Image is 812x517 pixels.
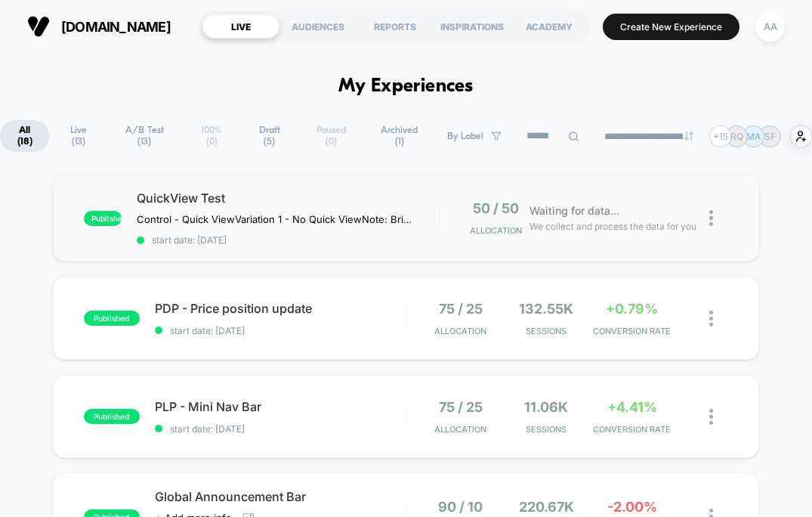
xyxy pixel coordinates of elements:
span: Sessions [508,326,585,336]
span: Allocation [470,225,522,236]
img: close [709,311,713,327]
p: MA [746,131,761,142]
img: end [684,132,693,141]
span: 75 / 25 [439,301,483,317]
span: Control - Quick ViewVariation 1 - No Quick ViewNote: Brighton released QV to production on [DATE] [137,213,417,225]
span: By Label [447,131,483,142]
span: [DOMAIN_NAME] [61,19,171,35]
span: Allocation [434,424,486,435]
span: published [84,409,140,424]
div: AUDIENCES [279,14,357,39]
span: start date: [DATE] [155,325,406,336]
button: Create New Experience [603,14,739,40]
span: We collect and process the data for you [529,219,696,234]
div: ACADEMY [511,14,588,39]
div: + 15 [709,125,731,147]
p: RQ [730,131,743,142]
img: close [709,210,713,226]
span: published [84,211,122,226]
span: CONVERSION RATE [593,326,671,336]
div: AA [755,12,785,42]
span: 11.06k [524,399,568,415]
span: QuickView Test [137,190,439,206]
span: +4.41% [607,399,657,415]
h1: My Experiences [338,76,474,98]
span: Sessions [508,424,585,435]
button: [DOMAIN_NAME] [23,14,175,39]
span: Archived ( 1 ) [366,120,434,152]
span: Global Announcement Bar [155,489,406,504]
span: published [84,311,140,326]
span: 75 / 25 [439,399,483,415]
span: Waiting for data... [529,203,619,219]
span: Live ( 13 ) [51,120,105,152]
div: INSPIRATIONS [434,14,511,39]
img: Visually logo [27,15,50,38]
span: CONVERSION RATE [593,424,671,435]
span: +0.79% [606,301,658,317]
span: 132.55k [519,301,573,317]
p: SF [764,131,776,142]
span: start date: [DATE] [137,234,439,246]
span: A/B Test ( 13 ) [107,120,181,152]
span: Allocation [434,326,486,336]
span: 220.67k [519,499,574,515]
span: 90 / 10 [438,499,483,515]
span: Draft ( 5 ) [242,120,298,152]
span: -2.00% [607,499,657,515]
button: AA [751,11,789,42]
img: close [709,409,713,425]
span: PDP - Price position update [155,301,406,316]
div: REPORTS [357,14,434,39]
span: start date: [DATE] [155,423,406,435]
span: PLP - Mini Nav Bar [155,399,406,414]
div: LIVE [202,14,279,39]
span: 50 / 50 [473,200,519,216]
